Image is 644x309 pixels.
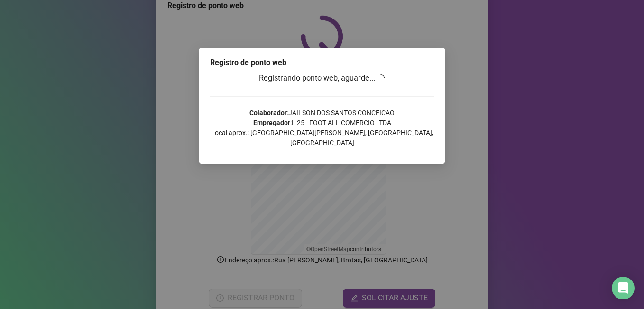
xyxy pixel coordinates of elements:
[376,72,386,83] span: loading
[210,72,434,85] h3: Registrando ponto web, aguarde...
[612,277,635,299] div: Open Intercom Messenger
[249,109,287,116] strong: Colaborador
[210,108,434,148] p: : JAILSON DOS SANTOS CONCEICAO : L 25 - FOOT ALL COMERCIO LTDA Local aprox.: [GEOGRAPHIC_DATA][PE...
[210,57,434,68] div: Registro de ponto web
[253,119,290,126] strong: Empregador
